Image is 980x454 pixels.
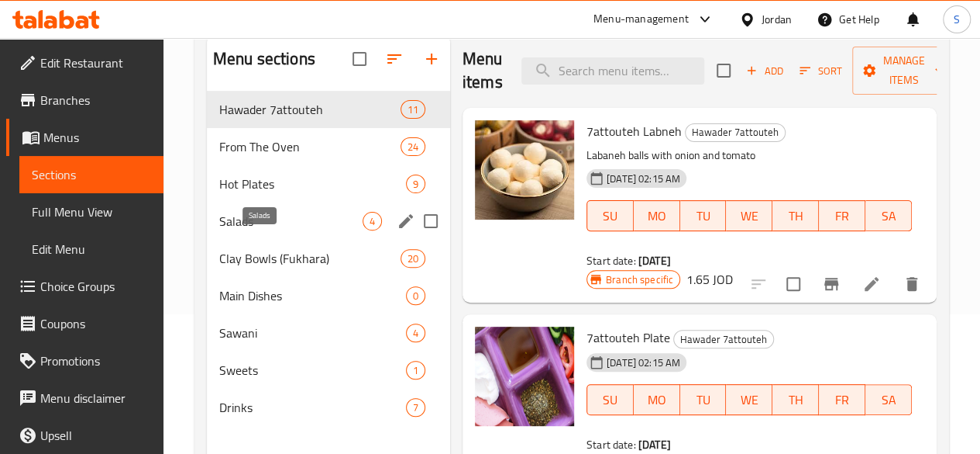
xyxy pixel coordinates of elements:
button: SU [586,384,634,415]
div: items [363,212,382,230]
h2: Menu items [462,47,503,94]
span: Hawader 7attouteh [219,100,401,119]
a: Branches [6,81,163,119]
div: Hot Plates9 [207,165,450,203]
div: Sweets1 [207,352,450,389]
span: From The Oven [219,137,401,156]
p: Labaneh balls with onion and tomato [586,146,912,165]
span: SA [872,205,906,227]
a: Menu disclaimer [6,379,163,417]
span: Sort items [789,59,852,83]
span: Edit Menu [32,240,151,258]
span: TH [779,389,813,411]
a: Menus [6,119,163,156]
nav: Menu sections [207,85,450,432]
a: Coupons [6,305,163,342]
div: items [406,324,425,342]
span: Select to update [777,268,810,300]
span: TU [686,389,720,411]
button: Sort [796,59,846,83]
button: SA [865,200,912,231]
a: Edit Menu [19,230,163,268]
a: Edit Restaurant [6,44,163,81]
span: MO [640,389,674,411]
span: Coupons [40,314,151,333]
span: 7attouteh Labneh [586,120,682,143]
span: 7attouteh Plate [586,326,670,349]
button: Branch-specific-item [813,265,850,303]
span: Hawader 7attouteh [674,331,773,348]
div: items [406,175,425,193]
div: Hawader 7attouteh [685,123,786,142]
button: Add section [413,40,450,78]
span: 0 [407,289,425,303]
b: [DATE] [638,251,671,271]
div: Hawader 7attouteh [673,330,774,348]
div: items [406,398,425,417]
a: Full Menu View [19,193,163,230]
span: Sections [32,165,151,184]
span: Clay Bowls (Fukhara) [219,249,401,268]
span: Start date: [586,251,636,271]
button: delete [893,265,930,303]
span: Sawani [219,324,406,342]
span: Add item [740,59,789,83]
button: SA [865,384,912,415]
button: MO [634,384,680,415]
span: SA [872,389,906,411]
span: Choice Groups [40,277,151,296]
span: TH [779,205,813,227]
span: Sort sections [376,40,413,78]
div: Drinks [219,398,406,417]
button: MO [634,200,680,231]
div: items [406,361,425,379]
a: Sections [19,156,163,193]
button: SU [586,200,634,231]
button: edit [394,210,418,233]
span: Full Menu View [32,203,151,221]
span: [DATE] 02:15 AM [600,172,686,186]
span: 4 [363,214,381,229]
span: FR [825,389,859,411]
span: Promotions [40,352,151,370]
span: Manage items [865,51,944,90]
span: 4 [407,326,425,341]
span: Hawader 7attouteh [686,123,785,141]
span: SU [593,205,628,227]
div: Drinks7 [207,389,450,426]
input: search [521,57,704,85]
span: Sort [799,62,842,80]
span: Salads [219,212,363,230]
span: MO [640,205,674,227]
div: Main Dishes0 [207,277,450,314]
span: FR [825,205,859,227]
div: From The Oven24 [207,128,450,165]
button: FR [819,384,865,415]
img: 7attouteh Labneh [475,120,574,220]
a: Choice Groups [6,268,163,305]
span: Sweets [219,361,406,379]
span: Upsell [40,426,151,445]
span: Select all sections [343,43,376,75]
div: items [406,286,425,305]
div: Sawani4 [207,314,450,352]
a: Upsell [6,417,163,454]
button: TU [680,200,727,231]
span: SU [593,389,628,411]
span: 7 [407,400,425,415]
span: 24 [401,140,425,154]
button: Manage items [852,47,956,95]
span: Main Dishes [219,286,406,305]
span: 1 [407,363,425,378]
div: Jordan [762,11,792,28]
div: Clay Bowls (Fukhara)20 [207,240,450,277]
h2: Menu sections [213,47,315,71]
span: Hot Plates [219,175,406,193]
button: TH [772,200,819,231]
span: Add [744,62,786,80]
button: FR [819,200,865,231]
span: Select section [707,54,740,87]
button: TH [772,384,819,415]
span: Branch specific [600,272,679,287]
